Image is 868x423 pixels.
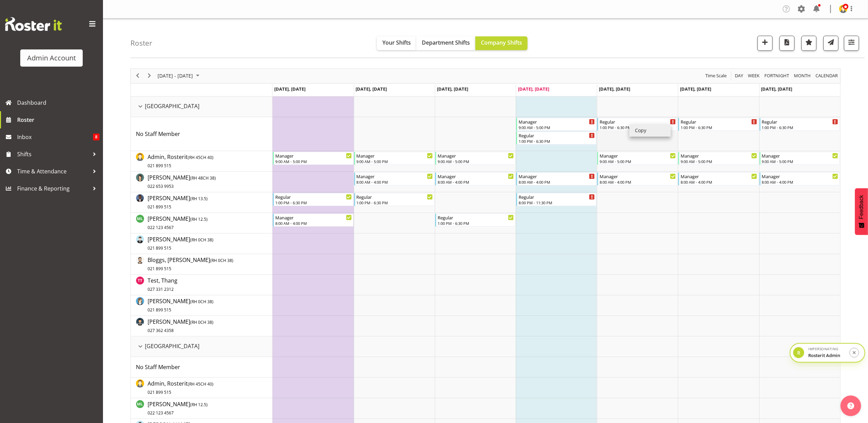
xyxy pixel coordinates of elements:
a: Admin, Rosterit(RH 45CH 40)021 899 515 [148,153,213,169]
div: 8:00 AM - 4:00 PM [762,179,838,185]
span: Bloggs, [PERSON_NAME] [148,256,233,272]
div: 8:00 PM - 11:30 PM [519,200,595,205]
span: Admin, Rosterit [148,153,213,169]
div: 9:00 AM - 5:00 PM [681,159,757,164]
span: RH 0 [211,258,220,263]
div: Doe, Jane"s event - Manager Begin From Sunday, September 28, 2025 at 8:00:00 AM GMT+13:00 Ends At... [760,172,840,185]
div: Regular [357,193,433,200]
div: Regular [275,193,351,200]
span: RH 12.5 [192,216,206,222]
h4: Roster [130,39,152,47]
span: 027 362 4358 [148,328,174,333]
span: RH 0 [192,299,200,305]
button: Time Scale [704,71,728,80]
span: [PERSON_NAME] [148,318,213,334]
a: Test, Thang027 331 2312 [148,276,177,293]
div: Admin, Rosterit"s event - Manager Begin From Sunday, September 28, 2025 at 9:00:00 AM GMT+13:00 E... [760,152,840,165]
span: RH 13.5 [192,196,206,202]
span: Test, Thang [148,277,177,293]
span: Fortnight [764,71,790,80]
td: Wu, Kevin resource [131,316,273,336]
span: Day [734,71,744,80]
div: Doe, Jane"s event - Manager Begin From Tuesday, September 23, 2025 at 8:00:00 AM GMT+12:00 Ends A... [354,172,435,185]
td: Test, Thang resource [131,275,273,295]
li: Copy [629,124,671,137]
button: Next [145,71,154,80]
div: 8:00 AM - 4:00 PM [438,179,514,185]
div: No Staff Member"s event - Manager Begin From Thursday, September 25, 2025 at 9:00:00 AM GMT+12:00... [516,118,597,131]
span: [PERSON_NAME] [148,400,208,416]
img: admin-rosteritf9cbda91fdf824d97c9d6345b1f660ea.png [839,5,847,13]
div: No Staff Member"s event - Regular Begin From Thursday, September 25, 2025 at 1:00:00 PM GMT+12:00... [516,132,597,145]
span: ( CH 40) [188,381,213,387]
div: previous period [132,69,143,83]
span: [DATE], [DATE] [274,86,305,92]
span: 027 331 2312 [148,286,174,292]
span: 8 [93,134,100,140]
button: Send a list of all shifts for the selected filtered period to all rostered employees. [823,36,838,51]
span: Time & Attendance [17,166,89,176]
div: Manager [438,152,514,159]
span: ( ) [190,196,208,202]
div: Manager [275,152,351,159]
div: Manager [357,152,433,159]
img: help-xxl-2.png [847,402,854,409]
div: Regular [519,132,595,139]
div: 1:00 PM - 6:30 PM [762,125,838,130]
span: RH 0 [192,319,200,325]
td: Bloggs, Joe resource [131,254,273,275]
div: Green, Fred"s event - Regular Begin From Thursday, September 25, 2025 at 8:00:00 PM GMT+12:00 End... [516,193,597,206]
button: Timeline Month [793,71,812,80]
div: 1:00 PM - 6:30 PM [275,200,351,205]
div: Green, Fred"s event - Regular Begin From Tuesday, September 23, 2025 at 1:00:00 PM GMT+12:00 Ends... [354,193,435,206]
a: [PERSON_NAME](RH 12.5)022 123 4567 [148,400,208,416]
span: 022 123 4567 [148,410,174,416]
div: Admin, Rosterit"s event - Manager Begin From Wednesday, September 24, 2025 at 9:00:00 AM GMT+12:0... [435,152,516,165]
div: Admin, Rosterit"s event - Manager Begin From Saturday, September 27, 2025 at 9:00:00 AM GMT+12:00... [678,152,759,165]
div: Doe, Jane"s event - Manager Begin From Friday, September 26, 2025 at 8:00:00 AM GMT+12:00 Ends At... [597,172,678,185]
span: Finance & Reporting [17,183,89,194]
span: 021 899 515 [148,266,171,272]
span: ( CH 38) [210,258,233,263]
td: Little, Mike resource [131,398,273,419]
div: 8:00 AM - 4:00 PM [681,179,757,185]
div: 8:00 AM - 4:00 PM [357,179,433,185]
span: Week [747,71,760,80]
div: No Staff Member"s event - Regular Begin From Saturday, September 27, 2025 at 1:00:00 PM GMT+12:00... [678,118,759,131]
span: Roster [17,115,100,125]
div: next period [143,69,155,83]
span: ( ) [190,402,208,408]
span: [GEOGRAPHIC_DATA] [145,342,199,350]
div: Manager [762,152,838,159]
td: Doe, Jane resource [131,172,273,192]
div: Admin, Rosterit"s event - Manager Begin From Monday, September 22, 2025 at 9:00:00 AM GMT+12:00 E... [273,152,353,165]
span: RH 12.5 [192,402,206,408]
div: Manager [357,173,433,180]
span: ( ) [190,216,208,222]
img: Rosterit website logo [5,17,62,31]
span: ( CH 40) [188,155,213,160]
a: [PERSON_NAME](RH 0CH 38)021 899 515 [148,297,213,313]
a: Bloggs, [PERSON_NAME](RH 0CH 38)021 899 515 [148,256,233,272]
div: Manager [600,152,676,159]
span: 022 123 4567 [148,225,174,230]
span: [DATE], [DATE] [356,86,387,92]
span: [GEOGRAPHIC_DATA] [145,102,199,110]
a: No Staff Member [136,363,180,371]
div: 8:00 AM - 4:00 PM [519,179,595,185]
td: Auckland resource [131,96,273,117]
span: 021 899 515 [148,204,171,210]
span: Dashboard [17,98,100,108]
span: No Staff Member [136,130,180,138]
span: Feedback [858,195,865,219]
span: ( CH 38) [190,319,213,325]
span: Shifts [17,149,89,159]
a: [PERSON_NAME](RH 48CH 38)022 653 9953 [148,173,216,190]
td: No Staff Member resource [131,117,273,151]
button: Fortnight [763,71,790,80]
span: RH 45 [189,155,200,160]
div: Manager [600,173,676,180]
div: 8:00 AM - 4:00 PM [600,179,676,185]
td: Little, Mike resource [131,213,273,233]
span: [DATE], [DATE] [437,86,468,92]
